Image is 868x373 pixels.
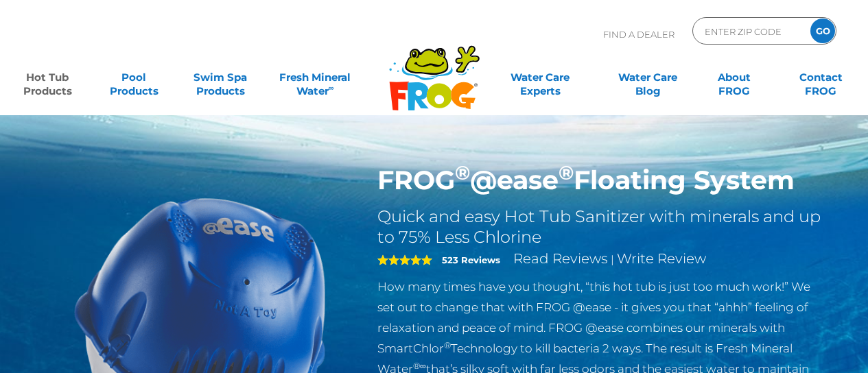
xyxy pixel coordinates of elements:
p: Find A Dealer [603,17,675,51]
span: | [611,253,614,266]
sup: ® [455,160,470,184]
span: 5 [377,254,432,265]
a: Water CareBlog [614,64,681,91]
a: ContactFROG [787,64,854,91]
img: Frog Products Logo [382,27,487,111]
strong: 523 Reviews [442,254,500,265]
sup: ® [444,340,451,350]
h2: Quick and easy Hot Tub Sanitizer with minerals and up to 75% Less Chlorine [377,206,825,248]
sup: ® [559,160,574,184]
a: Write Review [617,250,706,267]
a: Water CareExperts [486,64,595,91]
a: Read Reviews [513,250,608,267]
sup: ®∞ [413,361,426,371]
h1: FROG @ease Floating System [377,165,825,196]
sup: ∞ [329,83,334,93]
a: PoolProducts [100,64,167,91]
a: Fresh MineralWater∞ [273,64,357,91]
a: Swim SpaProducts [187,64,254,91]
a: Hot TubProducts [14,64,81,91]
input: GO [810,19,835,43]
a: AboutFROG [701,64,768,91]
